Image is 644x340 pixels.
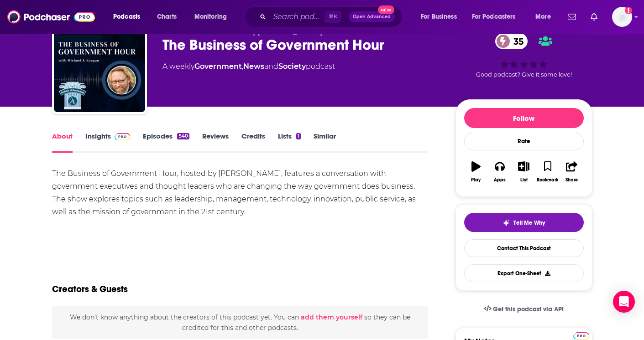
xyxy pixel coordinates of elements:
[471,177,481,183] div: Play
[353,15,391,19] span: Open Advanced
[612,7,632,27] span: Logged in as khanusik
[314,132,336,153] a: Similar
[143,132,189,153] a: Episodes540
[264,62,278,71] span: and
[421,10,457,23] span: For Business
[349,11,395,22] button: Open AdvancedNew
[85,132,131,153] a: InsightsPodchaser Pro
[488,155,512,188] button: Apps
[476,71,572,78] span: Good podcast? Give it some love!
[7,8,95,26] img: Podchaser - Follow, Share and Rate Podcasts
[52,283,128,295] h2: Creators & Guests
[301,314,362,321] button: add them yourself
[278,132,301,153] a: Lists1
[464,108,584,128] button: Follow
[503,219,510,227] img: tell me why sparkle
[270,10,325,24] input: Search podcasts, credits, & more...
[194,62,242,71] a: Government
[612,7,632,27] img: User Profile
[513,219,545,227] span: Tell Me Why
[464,213,584,232] button: tell me why sparkleTell Me Why
[573,332,589,340] img: Podchaser Pro
[278,62,306,71] a: Society
[162,61,335,72] div: A weekly podcast
[52,167,429,218] div: The Business of Government Hour, hosted by [PERSON_NAME], features a conversation with government...
[564,9,580,25] a: Show notifications dropdown
[504,33,528,49] span: 35
[494,177,506,183] div: Apps
[414,10,468,24] button: open menu
[613,291,635,313] div: Open Intercom Messenger
[107,10,152,24] button: open menu
[151,10,182,24] a: Charts
[325,11,341,23] span: ⌘ K
[537,177,558,183] div: Bookmark
[157,10,177,23] span: Charts
[520,177,528,183] div: List
[70,313,410,331] span: We don't know anything about the creators of this podcast yet . You can so they can be credited f...
[466,10,529,24] button: open menu
[194,10,227,23] span: Monitoring
[296,133,301,139] div: 1
[512,155,535,188] button: List
[242,62,243,71] span: ,
[573,331,589,340] a: Pro website
[565,177,578,183] div: Share
[625,7,632,14] svg: Add a profile image
[241,132,265,153] a: Credits
[536,155,560,188] button: Bookmark
[177,133,189,139] div: 540
[472,10,516,23] span: For Podcasters
[52,132,73,153] a: About
[54,21,145,112] img: The Business of Government Hour
[464,239,584,257] a: Contact This Podcast
[535,10,551,23] span: More
[612,7,632,27] button: Show profile menu
[529,10,562,24] button: open menu
[378,5,394,14] span: New
[113,10,140,23] span: Podcasts
[115,133,131,140] img: Podchaser Pro
[456,27,592,84] div: 35Good podcast? Give it some love!
[560,155,583,188] button: Share
[493,305,564,313] span: Get this podcast via API
[495,33,528,49] a: 35
[587,9,601,25] a: Show notifications dropdown
[253,6,411,27] div: Search podcasts, credits, & more...
[464,155,488,188] button: Play
[464,132,584,150] div: Rate
[476,298,571,320] a: Get this podcast via API
[243,62,264,71] a: News
[464,264,584,282] button: Export One-Sheet
[202,132,229,153] a: Reviews
[188,10,239,24] button: open menu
